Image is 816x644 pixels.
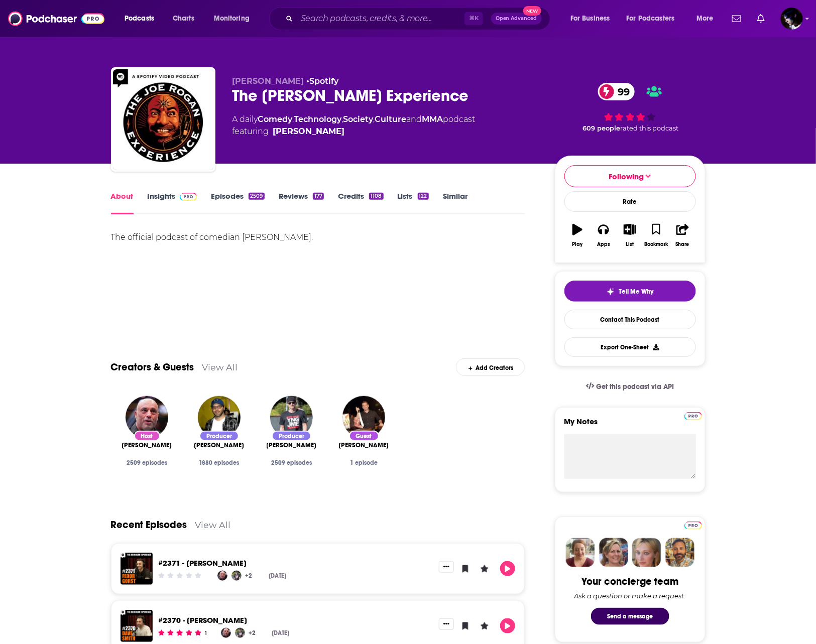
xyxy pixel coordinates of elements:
span: Following [609,172,644,181]
button: Bookmark [643,217,669,253]
span: Logged in as zreese [781,8,803,30]
div: Your concierge team [581,575,678,588]
span: 609 people [583,124,621,132]
button: Show More Button [439,561,454,572]
button: Open AdvancedNew [491,13,542,25]
div: Community Rating: 0 out of 5 [157,572,202,580]
a: Charts [166,11,200,27]
img: Barbara Profile [599,538,628,567]
img: The Joe Rogan Experience [113,69,213,170]
button: open menu [563,11,623,27]
a: Joe Rogan [126,396,168,439]
a: Technology [294,114,342,124]
a: Similar [443,191,468,214]
a: Pro website [684,411,702,420]
span: For Podcasters [627,12,675,26]
div: Producer [199,431,239,441]
img: tell me why sparkle [607,288,615,296]
a: Lists122 [398,191,429,214]
button: Show profile menu [781,8,803,30]
button: Bookmark Episode [458,618,473,633]
span: [PERSON_NAME] [194,441,245,449]
label: My Notes [564,417,696,434]
button: Leave a Rating [477,618,492,633]
button: Play [500,618,515,633]
div: Host [134,431,160,441]
div: Add Creators [456,358,525,376]
a: Contact This Podcast [564,310,696,329]
a: MMA [422,114,443,124]
span: [PERSON_NAME] [339,441,389,449]
a: 99 [598,83,635,100]
span: More [696,12,714,26]
div: Rate [564,191,696,212]
div: [DATE] [272,629,289,636]
a: Brian Redban [198,396,241,439]
button: open menu [620,11,689,27]
a: Get this podcast via API [578,374,682,399]
div: 99 609 peoplerated this podcast [555,76,706,139]
div: 122 [418,193,429,200]
button: open menu [207,11,263,27]
a: View All [195,520,231,530]
a: About [111,191,134,214]
span: Charts [173,12,194,26]
button: Following [564,165,696,187]
a: Comedy [258,114,293,124]
span: Tell Me Why [619,288,653,296]
a: Episodes2509 [211,191,264,214]
a: Recent Episodes [111,519,187,531]
img: Joe Rogan [221,628,231,638]
a: View All [202,362,238,372]
span: Podcasts [125,12,154,26]
button: Send a message [591,608,669,625]
span: , [374,114,375,124]
span: Open Advanced [496,16,537,21]
div: Guest [349,431,379,441]
img: Jamie Vernon [231,571,242,581]
div: 2509 episodes [119,459,175,466]
span: featuring [232,125,476,138]
button: open menu [118,11,167,27]
div: 1 [205,630,207,636]
a: Show notifications dropdown [728,10,745,27]
span: , [342,114,343,124]
button: open menu [689,11,726,27]
img: Jon Profile [665,538,694,567]
span: [PERSON_NAME] [267,441,317,449]
button: Export One-Sheet [564,337,696,357]
a: InsightsPodchaser Pro [148,191,197,214]
button: Play [564,217,591,253]
img: #2371 - Fedor Gorst [121,553,153,585]
button: Bookmark Episode [458,561,473,576]
img: Jules Profile [632,538,661,567]
a: +2 [247,628,257,638]
div: [DATE] [269,572,286,579]
span: • [307,76,339,86]
div: Play [572,241,582,247]
a: Brian Redban [194,441,245,449]
a: +2 [244,571,254,581]
div: Search podcasts, credits, & more... [279,7,560,30]
button: Show More Button [439,618,454,629]
div: Ask a question or make a request. [574,592,686,600]
a: Culture [375,114,407,124]
button: Apps [591,217,617,253]
img: Podchaser Pro [684,522,702,530]
img: Podchaser - Follow, Share and Rate Podcasts [8,9,104,28]
span: rated this podcast [621,124,679,132]
img: Jamie Vernon [270,396,313,439]
img: Podchaser Pro [684,412,702,420]
img: Joe Rogan [217,571,227,581]
div: Community Rating: 5 out of 5 [157,629,202,637]
span: New [523,6,541,16]
img: Adam Perry Lang [342,396,385,439]
div: 1880 episodes [191,459,248,466]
